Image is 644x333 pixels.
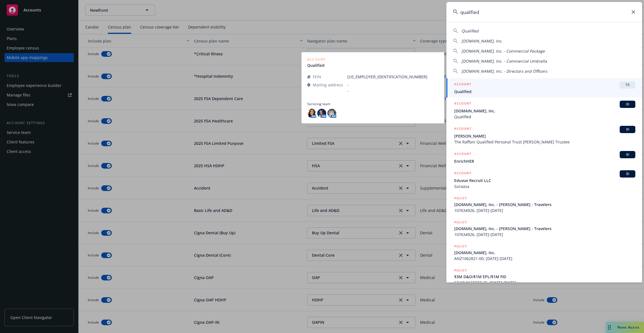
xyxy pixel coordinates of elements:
span: [DOMAIN_NAME], Inc. - Directors and Officers [461,69,547,74]
span: 107634926, [DATE]-[DATE] [454,232,635,237]
span: Suraasa [454,183,635,189]
h5: ACCOUNT [454,81,471,88]
span: [DOMAIN_NAME], Inc. - [PERSON_NAME] - Travelers [454,226,635,232]
span: ANZ1062821-00, [DATE]-[DATE] [454,256,635,261]
input: Search... [446,2,642,22]
span: EnrichHER [454,158,635,164]
span: [DOMAIN_NAME], Inc. [454,108,635,114]
a: POLICY$3M D&O/$1M EPL/$1M FID57 KB 0658727-25, [DATE]-[DATE] [446,264,642,289]
h5: POLICY [454,244,467,249]
h5: POLICY [454,195,467,201]
h5: POLICY [454,268,467,273]
span: [DOMAIN_NAME], Inc. [461,38,503,44]
span: 57 KB 0658727-25, [DATE]-[DATE] [454,280,635,285]
span: Eduvue Recruit LLC [454,178,635,183]
span: The Raffoni Qualified Personal Trust [PERSON_NAME] Trustee [454,139,635,145]
span: [DOMAIN_NAME], Inc. [454,250,635,256]
span: Qualified [461,28,479,34]
span: BI [622,171,633,176]
a: ACCOUNTBI[DOMAIN_NAME], Inc.Qualified [446,98,642,123]
a: POLICY[DOMAIN_NAME], Inc. - [PERSON_NAME] - Travelers107634926, [DATE]-[DATE] [446,216,642,240]
span: 107634926, [DATE]-[DATE] [454,207,635,213]
h5: ACCOUNT [454,101,471,107]
span: [DOMAIN_NAME], Inc. - [PERSON_NAME] - Travelers [454,202,635,207]
a: ACCOUNTBIEnrichHER [446,148,642,167]
span: Qualified [454,89,635,95]
span: BI [622,102,633,107]
span: $3M D&O/$1M EPL/$1M FID [454,274,635,280]
h5: ACCOUNT [454,151,471,158]
span: [DOMAIN_NAME], Inc. - Commercial Package [461,48,545,54]
a: ACCOUNTBI[PERSON_NAME]The Raffoni Qualified Personal Trust [PERSON_NAME] Trustee [446,123,642,148]
span: BI [622,152,633,157]
span: BI [622,127,633,132]
h5: POLICY [454,219,467,225]
h5: ACCOUNT [454,170,471,177]
span: [DOMAIN_NAME], Inc. - Commercial Umbrella [461,58,547,64]
h5: ACCOUNT [454,126,471,133]
a: POLICY[DOMAIN_NAME], Inc. - [PERSON_NAME] - Travelers107634926, [DATE]-[DATE] [446,192,642,216]
a: ACCOUNTTRQualified [446,78,642,98]
span: TR [622,82,633,88]
a: ACCOUNTBIEduvue Recruit LLCSuraasa [446,167,642,192]
span: [PERSON_NAME] [454,133,635,139]
span: Qualified [454,114,635,120]
a: POLICY[DOMAIN_NAME], Inc.ANZ1062821-00, [DATE]-[DATE] [446,240,642,264]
